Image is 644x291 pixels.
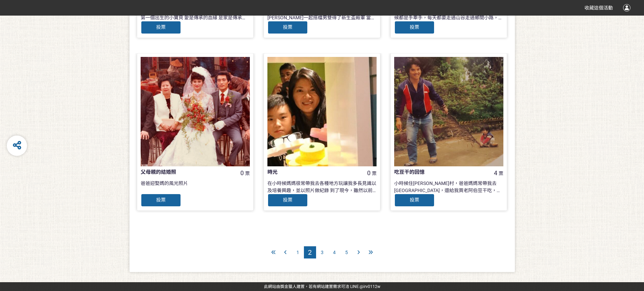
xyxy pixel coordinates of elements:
[345,250,348,255] span: 5
[267,180,377,193] div: 在小時候媽媽很常帶我去各種地方玩讓我多長見識以及培養興趣，並以照片做紀錄 到了現今，雖然以前去的地方已經消失或成回憶 但與家人的感情卻依然良好
[264,284,341,289] a: 此網站由獎金獵人建置，若有網站建置需求
[141,168,228,176] div: 父母親的結婚照
[410,24,419,30] span: 投票
[240,169,244,176] span: 0
[321,250,324,255] span: 3
[494,169,497,176] span: 4
[308,248,312,256] span: 2
[137,53,254,211] a: 父母親的結婚照0票爸爸迎娶媽的風光照片投票
[264,284,380,289] span: 可洽 LINE:
[156,197,166,203] span: 投票
[394,168,481,176] div: 吃豆干的回憶
[394,180,503,193] div: 小時候住[PERSON_NAME]村，爸爸媽媽常帶我去[GEOGRAPHIC_DATA]，還給我買老阿伯豆干吃，我猴急要吃常常拿竹籤刺到自己！一次走訪剛好遇到棕櫚樹落葉， 雖然嚇了一跳但淘氣的老...
[245,171,250,176] span: 票
[283,24,292,30] span: 投票
[333,250,336,255] span: 4
[283,197,292,203] span: 投票
[372,171,377,176] span: 票
[296,250,299,255] span: 1
[360,284,380,289] a: @irv0112w
[267,168,355,176] div: 時光
[499,171,503,176] span: 票
[156,24,166,30] span: 投票
[390,53,507,211] a: 吃豆干的回憶4票小時候住[PERSON_NAME]村，爸爸媽媽常帶我去[GEOGRAPHIC_DATA]，還給我買老阿伯豆干吃，我猴急要吃常常拿竹籤刺到自己！一次走訪剛好遇到棕櫚樹落葉， 雖然嚇...
[410,197,419,203] span: 投票
[367,169,371,176] span: 0
[585,5,613,11] span: 收藏這個活動
[264,53,380,211] a: 時光0票在小時候媽媽很常帶我去各種地方玩讓我多長見識以及培養興趣，並以照片做紀錄 到了現今，雖然以前去的地方已經消失或成回憶 但與家人的感情卻依然良好投票
[141,180,250,193] div: 爸爸迎娶媽的風光照片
